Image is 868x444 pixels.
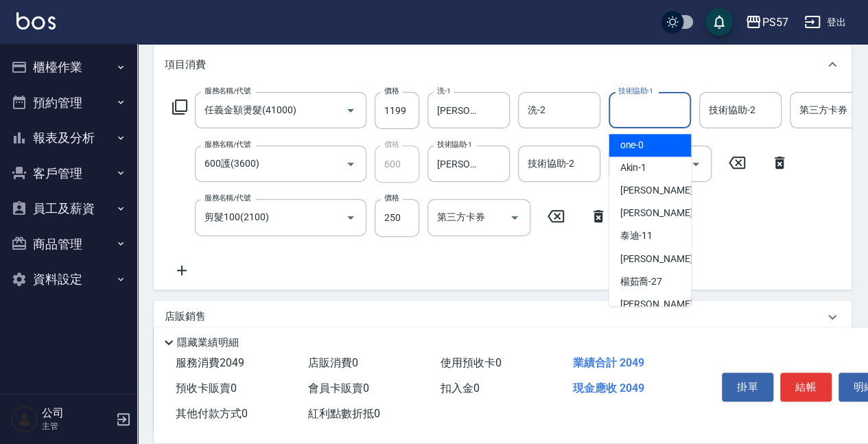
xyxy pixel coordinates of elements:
p: 項目消費 [165,58,206,72]
p: 主管 [42,420,112,432]
button: 報表及分析 [5,120,132,156]
button: save [705,8,733,36]
span: 泰迪 -11 [620,229,653,243]
p: 店販銷售 [165,309,206,324]
button: 客戶管理 [5,156,132,191]
label: 價格 [384,86,399,96]
span: [PERSON_NAME] -28 [620,296,706,311]
p: 隱藏業績明細 [177,336,239,350]
span: [PERSON_NAME] -2 [620,183,701,198]
button: Open [340,207,362,229]
span: Akin -1 [620,161,646,175]
button: 登出 [799,10,852,35]
label: 價格 [384,139,399,150]
button: 掛單 [722,373,773,401]
span: 紅利點數折抵 0 [308,407,380,420]
div: PS57 [762,14,788,31]
label: 洗-1 [437,86,450,96]
button: Open [504,207,526,229]
span: 會員卡販賣 0 [308,382,369,395]
label: 技術協助-1 [618,86,653,96]
label: 技術協助-1 [437,139,472,150]
span: 使用預收卡 0 [441,356,502,369]
span: 現金應收 2049 [573,382,644,395]
button: 商品管理 [5,226,132,262]
button: Open [340,153,362,175]
span: 服務消費 2049 [176,356,244,369]
img: Logo [16,12,56,30]
button: 資料設定 [5,261,132,297]
button: Open [685,153,707,175]
button: 結帳 [780,373,832,401]
img: Person [11,406,38,433]
span: 扣入金 0 [441,382,480,395]
span: 店販消費 0 [308,356,358,369]
div: 店販銷售 [154,301,852,334]
label: 服務名稱/代號 [204,193,250,203]
span: 其他付款方式 0 [176,407,248,420]
button: 員工及薪資 [5,191,132,226]
label: 服務名稱/代號 [204,139,250,150]
label: 服務名稱/代號 [204,86,250,96]
span: one -0 [620,138,644,152]
button: PS57 [740,8,793,36]
span: 預收卡販賣 0 [176,382,237,395]
span: 楊茹喬 -27 [620,274,662,288]
label: 價格 [384,193,399,203]
span: [PERSON_NAME] -5 [620,206,701,220]
span: [PERSON_NAME] -22 [620,251,706,266]
button: 預約管理 [5,85,132,121]
button: Open [340,100,362,121]
button: 櫃檯作業 [5,49,132,85]
h5: 公司 [42,406,112,420]
span: 業績合計 2049 [573,356,644,369]
div: 項目消費 [154,43,852,86]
